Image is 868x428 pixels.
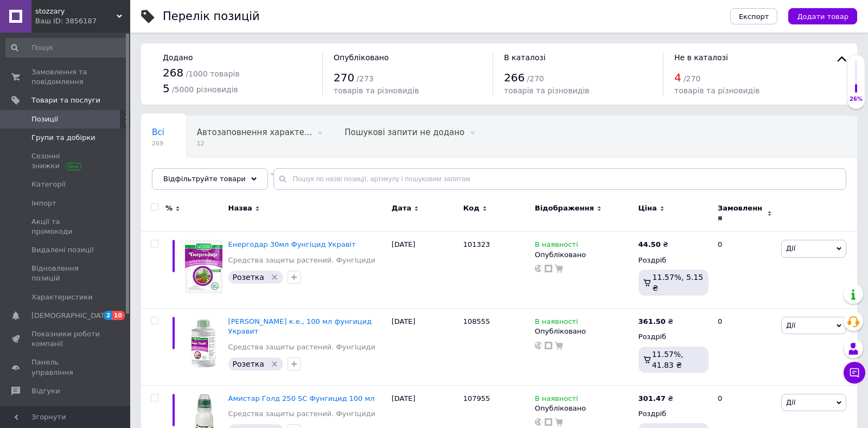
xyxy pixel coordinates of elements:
span: / 5000 різновидів [172,85,238,94]
div: [DATE] [389,309,461,386]
span: Додати товар [797,12,848,21]
svg: Видалити мітку [270,273,279,282]
span: Опубліковано [334,53,389,62]
span: Не в каталозі [674,53,728,62]
span: Дії [786,244,795,252]
span: 11.57%, 5.15 ₴ [653,273,703,292]
span: Замовлення [718,203,764,223]
span: товарів та різновидів [504,86,589,95]
span: / 1000 товарів [186,69,239,78]
span: 108555 [463,317,490,325]
div: ₴ [639,240,668,250]
span: Розетка [233,273,264,282]
span: В наявності [535,240,578,252]
button: Додати товар [788,8,857,24]
div: Опубліковано [535,250,633,260]
div: Опубліковано [535,404,633,413]
b: 44.50 [639,240,661,248]
span: stozzary [35,7,117,16]
button: Експорт [730,8,778,24]
span: Додано [163,53,193,62]
span: Дії [786,398,795,406]
div: Роздріб [639,255,709,265]
span: В наявності [535,317,578,329]
span: Експорт [739,12,769,21]
span: 4 [674,71,681,84]
span: Відновлення позицій [31,264,100,283]
b: 361.50 [639,317,666,325]
div: Роздріб [639,332,709,342]
div: Автозаповнення характеристик [186,116,334,157]
span: Відгуки [31,386,60,396]
div: ₴ [639,394,673,404]
div: 0 [711,232,778,309]
a: [PERSON_NAME] к.е., 100 мл фунгицид Укравит [228,317,372,335]
div: Роздріб [639,409,709,419]
span: Розетка [233,360,264,368]
span: 11.57%, 41.83 ₴ [652,350,684,369]
span: Товари та послуги [31,95,100,105]
span: Позиції [31,114,58,124]
span: Не відображаються в ка... [152,169,264,178]
span: Дії [786,321,795,329]
span: 12 [197,139,312,148]
span: Сезонні знижки [31,151,100,171]
span: / 273 [356,74,373,83]
span: 10 [112,311,125,320]
span: Замовлення та повідомлення [31,67,100,87]
span: В наявності [535,394,578,406]
span: [DEMOGRAPHIC_DATA] [31,311,112,321]
span: 270 [334,71,354,84]
span: Пошукові запити не додано [344,127,464,137]
div: 0 [711,309,778,386]
a: Амистар Голд 250 SC Фунгицид 100 мл [228,394,375,403]
a: Средства защиты растений. Фунгіциди [228,342,376,352]
img: Джек Пот к.е., 100 мл фунгицид Укравит [188,317,219,370]
span: Імпорт [31,199,56,208]
button: Чат з покупцем [844,362,865,384]
span: Ціна [639,203,657,213]
span: Автозаповнення характе... [197,127,312,137]
div: 26% [847,95,865,103]
span: 5 [163,82,170,95]
span: В каталозі [504,53,546,62]
svg: Видалити мітку [270,360,279,368]
span: Панель управління [31,357,100,377]
span: Акції та промокоди [31,217,100,237]
span: Відображення [535,203,594,213]
span: Характеристики [31,292,93,302]
span: Відфільтруйте товари [163,175,246,183]
input: Пошук по назві позиції, артикулу і пошуковим запитам [273,168,846,190]
span: Показники роботи компанії [31,329,100,349]
span: 107955 [463,394,490,403]
span: 101323 [463,240,490,248]
div: Ваш ID: 3856187 [35,16,130,26]
img: Енергодар 30мл Фунгіцид Укравіт [185,240,222,293]
a: Енергодар 30мл Фунгіцид Укравіт [228,240,356,248]
span: / 270 [684,74,700,83]
a: Средства защиты растений. Фунгіциди [228,255,376,265]
span: Категорії [31,180,66,189]
span: Назва [228,203,252,213]
span: Всі [152,127,164,137]
span: Дата [392,203,412,213]
div: ₴ [639,317,673,327]
span: % [165,203,173,213]
div: [DATE] [389,232,461,309]
span: Видалені позиції [31,245,94,255]
input: Пошук [5,38,128,58]
div: Перелік позицій [163,11,260,22]
span: 269 [152,139,164,148]
span: товарів та різновидів [334,86,419,95]
span: 268 [163,66,183,79]
a: Средства защиты растений. Фунгіциди [228,409,376,419]
span: 266 [504,71,525,84]
span: 2 [104,311,112,320]
span: Код [463,203,480,213]
div: Не відображаються в каталозі ProSale [141,157,286,199]
b: 301.47 [639,394,666,403]
span: Групи та добірки [31,133,95,143]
